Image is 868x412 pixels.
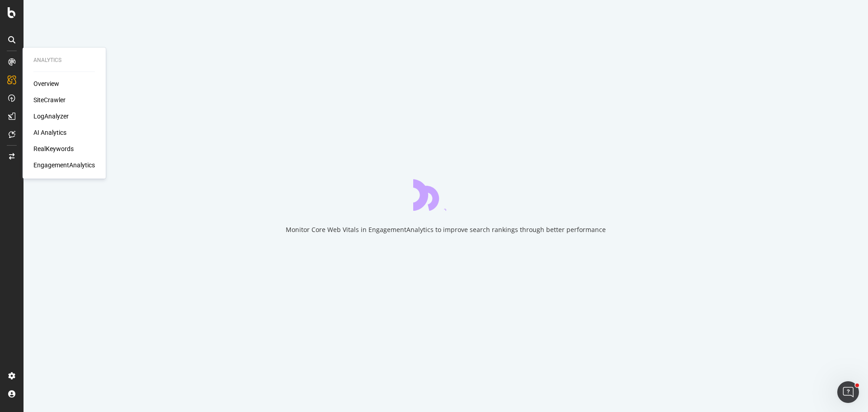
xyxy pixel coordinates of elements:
a: RealKeywords [33,144,74,153]
a: LogAnalyzer [33,112,69,121]
iframe: Intercom live chat [837,381,859,403]
div: Monitor Core Web Vitals in EngagementAnalytics to improve search rankings through better performance [286,225,606,234]
a: EngagementAnalytics [33,161,95,170]
a: SiteCrawler [33,95,66,104]
a: Overview [33,79,59,88]
div: animation [413,178,478,211]
a: AI Analytics [33,128,66,137]
div: Analytics [33,57,95,64]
